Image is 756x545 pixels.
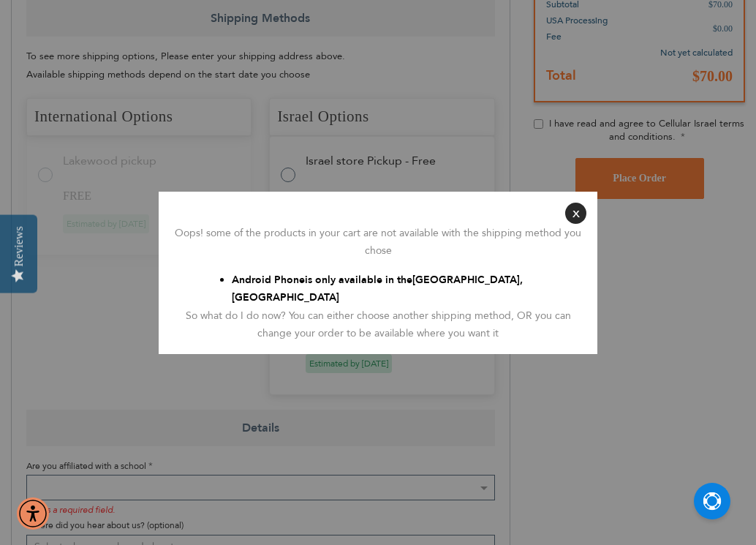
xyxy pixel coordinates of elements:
[17,497,49,530] div: Accessibility Menu
[232,273,305,287] span: Android Phone
[170,307,586,343] div: So what do I do now? You can either choose another shipping method, OR you can change your order ...
[232,273,523,305] span: [GEOGRAPHIC_DATA], [GEOGRAPHIC_DATA]
[170,225,586,260] div: Oops! some of the products in your cart are not available with the shipping method you chose
[12,226,26,266] div: Reviews
[305,273,412,287] span: is only available in the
